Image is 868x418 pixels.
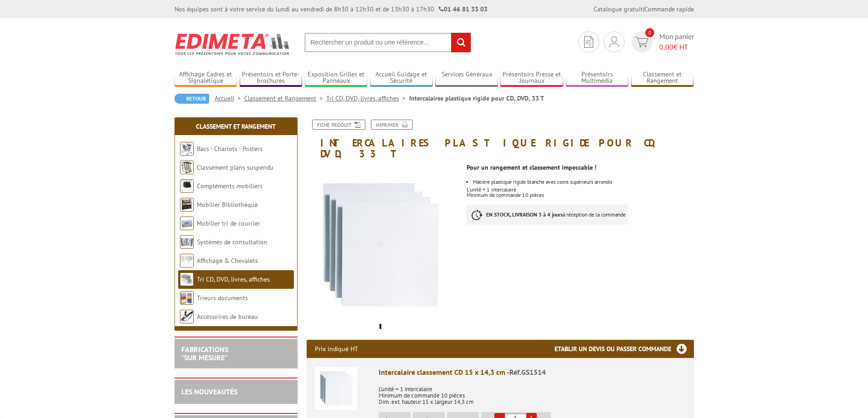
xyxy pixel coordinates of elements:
[509,368,546,377] span: Réf.GS1514
[197,163,273,171] a: Classement plans suspendu
[371,120,413,130] a: Imprimer
[435,71,498,86] a: Services Généraux
[304,33,471,52] input: Rechercher un produit ou une référence...
[240,71,303,86] a: Présentoirs et Porte-brochures
[180,217,194,230] img: Mobilier tri de courrier
[197,257,258,265] a: Affichage & Chevalets
[180,235,194,249] img: Systèmes de consultation
[300,120,701,159] h1: Intercalaires plastique rigide pour CD, DVD, 33 T
[215,94,244,102] a: Accueil
[307,164,460,317] img: tri_cd_livres_affiches_gs1514.jpg
[197,312,258,321] a: Accessoires de bureau
[197,219,260,227] a: Mobilier tri de courrier
[631,71,694,86] a: Classement et Rangement
[594,5,643,13] a: Catalogue gratuit
[659,42,673,51] span: 0,00
[467,205,628,225] p: à réception de la commande
[645,28,654,37] span: 0
[439,5,488,13] strong: 01 46 81 33 03
[180,291,194,305] img: Trieurs documents
[635,37,648,47] img: devis rapide
[180,272,194,286] img: Tri CD, DVD, livres, affiches
[244,94,326,102] a: Classement et Rangement
[473,179,693,185] li: Matière plastique rigide blanche avec coins supérieurs arrondis
[609,36,619,47] img: devis rapide
[370,71,433,86] a: Accueil Guidage et Sécurité
[379,367,686,378] div: Intercalaire classement CD 15 x 14,3 cm -
[197,145,262,153] a: Bacs - Chariots - Posters
[197,201,258,209] a: Mobilier Bibliothèque
[379,380,686,405] p: L'unité = 1 intercalaire Minimum de commande 10 pièces Dim. ext. hauteur 15 x largeur 14,3 cm
[555,340,694,358] h3: Etablir un devis ou passer commande
[659,31,694,52] span: Mon panier
[175,71,237,86] a: Affichage Cadres et Signalétique
[180,142,194,156] img: Bacs - Chariots - Posters
[486,211,563,218] strong: EN STOCK, LIVRAISON 3 à 4 jours
[197,294,248,302] a: Trieurs documents
[175,27,291,61] img: Edimeta
[305,71,368,86] a: Exposition Grilles et Panneaux
[584,36,593,48] img: devis rapide
[175,5,488,14] div: Nos équipes sont à votre service du lundi au vendredi de 8h30 à 12h30 et de 13h30 à 17h30
[629,31,694,52] a: devis rapide 0 Mon panier 0,00€ HT
[180,179,194,193] img: Compléments mobiliers
[451,33,471,52] input: rechercher
[315,367,358,410] img: Intercalaire classement CD 15 x 14,3 cm
[500,71,563,86] a: Présentoirs Presse et Journaux
[659,42,694,52] span: € HT
[326,94,409,102] a: Tri CD, DVD, livres, affiches
[467,159,700,234] div: L'unité = 1 intercalaire Minimum de commande 10 pièces
[180,161,194,174] img: Classement plans suspendu
[175,94,209,104] a: Retour
[566,71,629,86] a: Présentoirs Multimédia
[196,122,276,131] a: Classement et Rangement
[467,163,596,171] strong: Pour un rangement et classement impeccable !
[315,340,358,358] p: Prix indiqué HT
[181,387,237,396] a: LES NOUVEAUTÉS
[312,120,365,130] a: Fiche produit
[180,198,194,212] img: Mobilier Bibliothèque
[594,5,694,14] div: |
[409,94,544,103] li: Intercalaires plastique rigide pour CD, DVD, 33 T
[180,310,194,323] img: Accessoires de bureau
[197,275,270,283] a: Tri CD, DVD, livres, affiches
[180,254,194,267] img: Affichage & Chevalets
[197,182,262,190] a: Compléments mobiliers
[644,5,694,13] a: Commande rapide
[197,238,267,246] a: Systèmes de consultation
[181,345,228,362] a: FABRICATIONS"Sur Mesure"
